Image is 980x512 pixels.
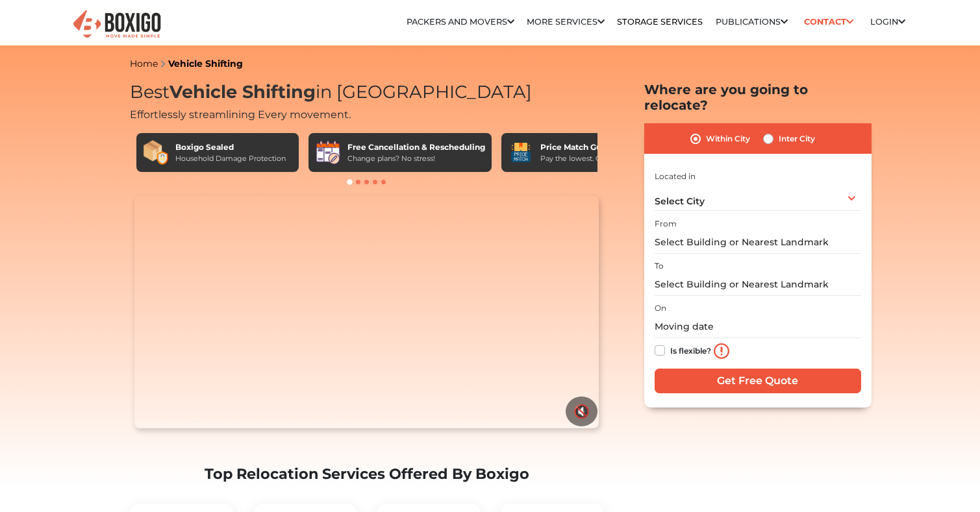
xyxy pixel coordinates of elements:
div: Household Damage Protection [175,153,286,164]
a: Packers and Movers [407,17,514,27]
h2: Top Relocation Services Offered By Boxigo [130,465,604,483]
span: Effortlessly streamlining Every movement. [130,108,351,121]
a: Login [870,17,905,27]
a: Storage Services [617,17,703,27]
label: Within City [706,131,750,147]
input: Moving date [655,315,861,338]
h1: Best in [GEOGRAPHIC_DATA] [130,82,604,103]
div: Change plans? No stress! [347,153,485,164]
button: 🔇 [566,396,597,426]
a: Vehicle Shifting [168,58,243,69]
img: Free Cancellation & Rescheduling [315,140,341,165]
img: Boxigo [71,8,162,40]
video: Your browser does not support the video tag. [134,196,599,428]
label: Is flexible? [670,343,711,356]
div: Boxigo Sealed [175,141,286,153]
a: Contact [800,12,858,32]
a: Home [130,58,158,69]
img: Boxigo Sealed [143,140,169,165]
label: From [655,218,677,230]
label: On [655,302,666,314]
img: info [714,343,729,359]
div: Pay the lowest. Guaranteed! [540,153,639,164]
input: Select Building or Nearest Landmark [655,231,861,254]
label: To [655,260,664,272]
a: More services [527,17,605,27]
label: Inter City [779,131,815,147]
div: Price Match Guarantee [540,141,639,153]
div: Free Cancellation & Rescheduling [347,141,485,153]
input: Get Free Quote [655,369,861,393]
h2: Where are you going to relocate? [644,82,872,113]
label: Located in [655,171,696,182]
span: Select City [655,195,705,207]
span: Vehicle Shifting [170,81,316,103]
img: Price Match Guarantee [508,140,534,165]
a: Publications [716,17,788,27]
input: Select Building or Nearest Landmark [655,273,861,296]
